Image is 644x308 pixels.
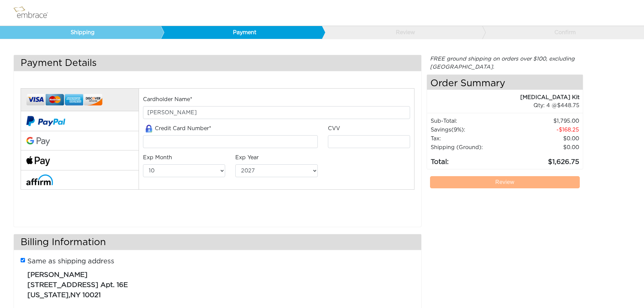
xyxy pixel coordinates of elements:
span: NY [70,292,80,299]
a: Payment [161,26,321,39]
img: credit-cards.png [26,92,102,108]
h3: Payment Details [14,55,421,71]
img: logo.png [12,4,56,21]
label: Cardholder Name* [143,95,192,103]
td: Tax: [430,134,512,143]
a: Review [430,176,580,188]
label: CVV [328,124,340,133]
img: fullApplePay.png [26,156,50,166]
td: 1,795.00 [512,117,580,125]
td: Sub-Total: [430,117,512,125]
img: affirm-logo.svg [26,174,53,185]
div: FREE ground shipping on orders over $100, excluding [GEOGRAPHIC_DATA]. [427,55,583,71]
td: Savings : [430,125,512,134]
span: [PERSON_NAME] [27,271,88,278]
td: 1,626.75 [512,152,580,167]
span: 10021 [82,292,101,299]
span: [STREET_ADDRESS] [27,282,98,288]
span: Apt. 16E [100,282,128,288]
h4: Order Summary [427,75,583,90]
img: Google-Pay-Logo.svg [26,137,50,146]
a: Confirm [482,26,643,39]
img: paypal-v2.png [26,111,65,131]
div: 4 @ [435,101,580,110]
td: Total: [430,152,512,167]
label: Exp Month [143,153,172,162]
span: 448.75 [557,103,579,108]
div: [MEDICAL_DATA] Kit [427,93,580,101]
td: 168.25 [512,125,580,134]
h3: Billing Information [14,234,421,250]
img: amazon-lock.png [143,125,155,133]
td: $0.00 [512,143,580,152]
td: 0.00 [512,134,580,143]
p: , [27,266,409,300]
label: Same as shipping address [27,256,114,266]
td: Shipping (Ground): [430,143,512,152]
a: Review [321,26,482,39]
label: Credit Card Number* [143,124,211,133]
span: (9%) [451,127,464,133]
span: [US_STATE] [27,292,69,299]
label: Exp Year [235,153,259,162]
